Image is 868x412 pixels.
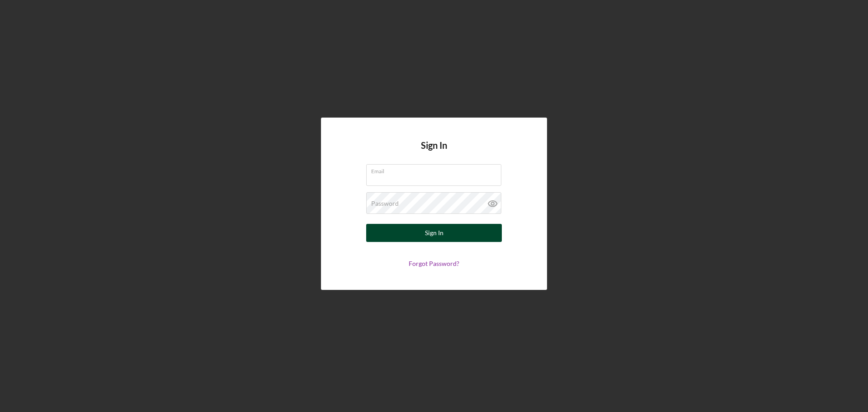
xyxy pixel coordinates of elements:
[371,165,501,175] label: Email
[371,200,399,207] label: Password
[421,140,447,164] h4: Sign In
[409,260,459,267] a: Forgot Password?
[425,224,443,242] div: Sign In
[366,224,502,242] button: Sign In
